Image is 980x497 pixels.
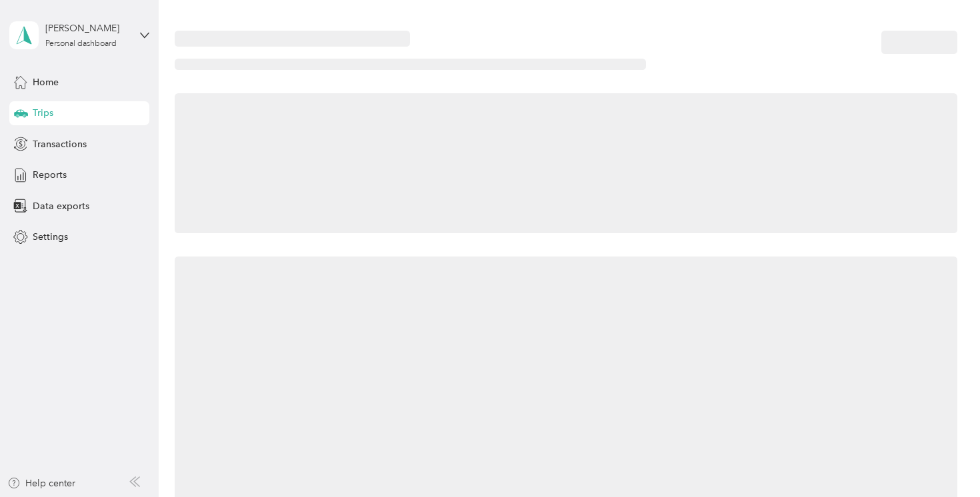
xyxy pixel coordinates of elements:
div: [PERSON_NAME] [45,21,129,35]
span: Transactions [33,137,87,151]
span: Reports [33,168,67,182]
iframe: Everlance-gr Chat Button Frame [905,422,980,497]
div: Personal dashboard [45,40,117,48]
span: Home [33,75,59,89]
span: Settings [33,230,68,244]
span: Trips [33,106,53,120]
span: Data exports [33,199,89,213]
button: Help center [7,476,75,490]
